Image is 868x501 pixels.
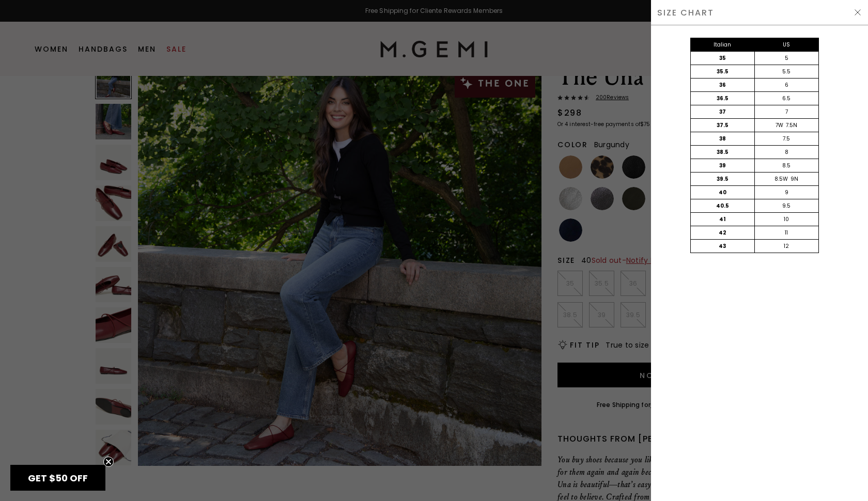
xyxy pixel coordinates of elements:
[754,65,818,78] div: 5.5
[754,38,818,51] div: US
[691,146,755,159] div: 38.5
[754,226,818,239] div: 11
[691,38,755,51] div: Italian
[691,105,755,118] div: 37
[28,472,88,484] span: GET $50 OFF
[691,159,755,172] div: 39
[691,199,755,212] div: 40.5
[776,121,783,130] div: 7W
[754,92,818,105] div: 6.5
[691,186,755,199] div: 40
[854,8,862,17] img: Hide Drawer
[691,65,755,78] div: 35.5
[10,465,105,491] div: GET $50 OFFClose teaser
[691,240,755,253] div: 43
[754,52,818,65] div: 5
[754,146,818,159] div: 8
[754,199,818,212] div: 9.5
[786,121,797,130] div: 7.5N
[691,119,755,132] div: 37.5
[754,79,818,91] div: 6
[691,92,755,105] div: 36.5
[691,226,755,239] div: 42
[691,79,755,91] div: 36
[754,240,818,253] div: 12
[774,175,788,183] div: 8.5W
[754,186,818,199] div: 9
[791,175,798,183] div: 9N
[103,457,114,467] button: Close teaser
[691,52,755,65] div: 35
[691,132,755,145] div: 38
[691,173,755,185] div: 39.5
[691,213,755,226] div: 41
[754,159,818,172] div: 8.5
[754,132,818,145] div: 7.5
[754,105,818,118] div: 7
[754,213,818,226] div: 10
